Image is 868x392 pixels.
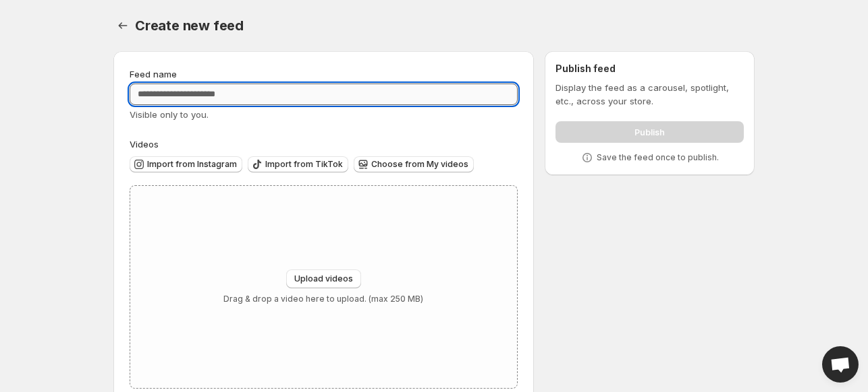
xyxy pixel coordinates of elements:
span: Choose from My videos [371,159,468,170]
button: Import from TikTok [248,156,348,172]
p: Display the feed as a carousel, spotlight, etc., across your store. [555,81,744,108]
button: Import from Instagram [130,156,242,172]
p: Drag & drop a video here to upload. (max 250 MB) [223,294,423,304]
span: Visible only to you. [130,109,209,120]
span: Feed name [130,69,177,79]
h2: Publish feed [555,62,744,75]
span: Create new feed [135,18,244,34]
span: Import from TikTok [265,159,343,170]
span: Videos [130,139,159,150]
span: Upload videos [294,273,353,284]
span: Import from Instagram [147,159,237,170]
p: Save the feed once to publish. [597,152,719,163]
button: Settings [113,16,132,35]
button: Upload videos [286,269,361,288]
button: Choose from My videos [354,156,474,172]
div: Open chat [822,346,859,383]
